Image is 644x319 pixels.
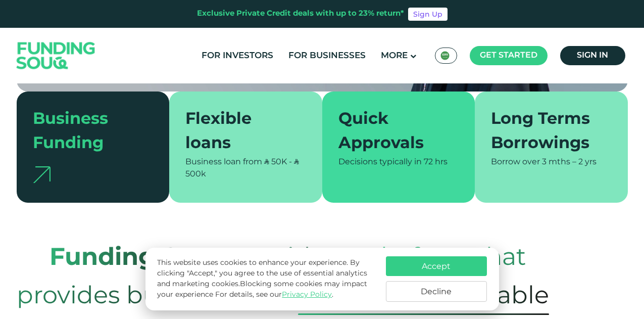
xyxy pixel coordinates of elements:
div: Long Terms Borrowings [491,108,600,156]
span: Borrow over [491,158,540,166]
a: Sign Up [408,8,448,21]
span: quick and affordable [298,279,549,315]
span: Decisions typically in [338,158,422,166]
a: Sign in [560,46,625,65]
a: Privacy Policy [282,291,332,298]
span: More [381,52,408,60]
p: This website uses cookies to enhance your experience. By clicking "Accept," you agree to the use ... [157,258,375,300]
span: Business loan from [185,158,262,166]
img: arrow [33,166,51,183]
span: For details, see our . [215,291,333,298]
div: Quick Approvals [338,108,447,156]
button: Accept [386,256,487,276]
span: provides a [234,232,358,281]
div: Flexible loans [185,108,294,156]
span: Blocking some cookies may impact your experience [157,281,367,298]
a: For Investors [199,48,276,64]
strong: Funding Souq [49,247,227,270]
span: Get started [480,52,537,59]
span: Sign in [577,52,608,59]
button: Decline [386,281,487,302]
div: Exclusive Private Credit deals with up to 23% return* [197,8,404,20]
img: Logo [7,30,106,81]
div: Business Funding [33,108,141,156]
span: 72 hrs [424,158,448,166]
img: SA Flag [440,51,450,60]
span: 3 mths – 2 yrs [542,158,597,166]
a: For Businesses [286,48,368,64]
